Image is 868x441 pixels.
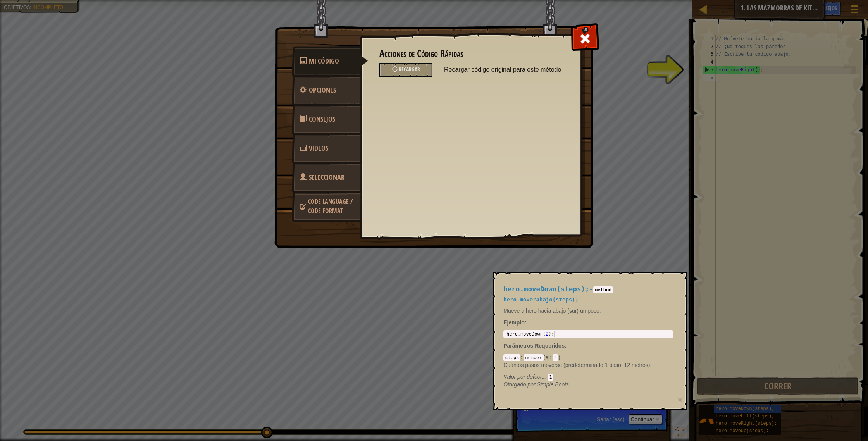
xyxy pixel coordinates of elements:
[308,197,353,215] span: Elige la lengua del héroe
[292,46,368,76] a: Mi Código
[565,343,567,349] span: :
[379,63,432,77] div: Recargar código original para este método
[503,381,570,388] em: Simple Boots.
[503,374,544,380] span: Valor por defecto
[503,307,673,315] p: Mueve a hero hacia abajo (sur) un poco.
[309,143,328,153] span: Videos
[593,286,613,293] code: method
[309,85,336,95] span: Ajustes de configuración
[545,354,549,360] span: ej
[379,48,562,59] h3: Acciones de Código Rápidas
[544,374,548,380] span: :
[503,319,526,326] strong: :
[520,354,524,360] span: :
[503,296,579,303] span: hero.moverAbajo(steps);
[549,354,553,360] span: :
[444,63,562,77] span: Recargar código original para este método
[300,172,344,202] span: Elige la lengua del héroe
[503,361,673,369] p: Cuántos pasos moverse (predeterminado 1 paso, 12 metros).
[503,286,673,293] h4: -
[503,343,565,349] span: Parámetros Requeridos
[553,354,558,361] code: 2
[503,319,524,326] span: Ejemplo
[292,75,361,105] a: Opciones
[399,65,420,73] span: Recargar
[503,381,537,388] span: Otorgado por
[309,114,335,124] span: Consejos
[524,354,543,361] code: number
[309,56,339,66] span: Acciones de Código Rápidas
[503,353,673,381] div: ( )
[503,285,589,293] span: hero.moveDown(steps);
[503,354,520,361] code: steps
[678,396,682,404] button: ×
[548,374,553,381] code: 1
